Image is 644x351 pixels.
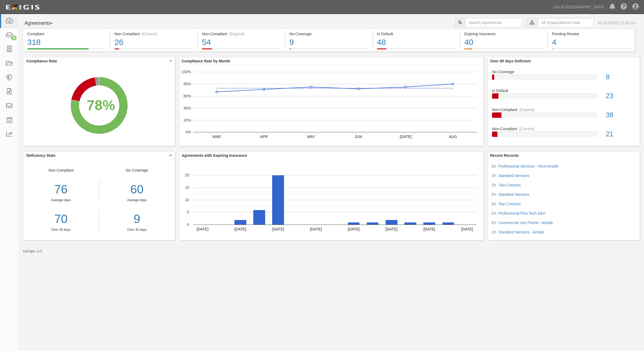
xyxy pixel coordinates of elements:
[377,37,456,48] div: 48
[373,48,460,52] a: In Default48
[602,110,640,120] div: 38
[229,31,245,37] div: (Expired)
[498,173,529,178] a: Standard Services
[187,210,189,214] text: 5
[182,59,230,63] b: Compliance Rate by Month
[498,183,521,187] a: Taxi Contract
[23,198,99,203] div: Average days
[99,168,175,232] div: No Coverage
[115,31,193,37] div: Non-Compliant (Current)
[185,198,189,202] text: 10
[552,37,631,48] div: 4
[181,70,191,74] text: 100%
[602,91,640,101] div: 23
[289,37,368,48] div: 9
[307,134,315,139] text: MAY
[234,227,246,231] text: [DATE]
[110,48,198,52] a: Non-Compliant(Current)26
[197,227,209,231] text: [DATE]
[488,126,640,132] div: Non-Compliant
[488,107,640,112] div: Non-Compliant
[386,227,397,231] text: [DATE]
[538,18,594,27] input: All Organizational Units
[27,37,106,48] div: 318
[498,230,544,234] a: Standard Services - Airside
[103,211,171,228] a: 9
[498,202,521,206] a: Taxi Contract
[202,37,281,48] div: 54
[519,126,534,132] div: (Current)
[498,192,529,197] a: Standard Services
[550,2,607,12] a: City of [GEOGRAPHIC_DATA]
[464,31,543,37] div: Expiring Insurance
[492,88,636,107] a: In Default23
[185,185,189,190] text: 15
[23,48,110,52] a: Compliant318
[548,48,635,52] a: Pending Review4
[179,65,483,146] svg: A chart.
[23,211,99,228] div: 70
[23,249,43,254] small: by
[11,36,17,40] div: 5
[23,228,99,232] div: Over 30 days
[464,37,543,48] div: 40
[461,227,473,231] text: [DATE]
[488,69,640,75] div: No Coverage
[449,134,457,139] text: AUG
[103,181,171,198] div: 60
[598,20,636,26] div: As of [DATE] 11:55 am
[186,130,191,134] text: 0%
[183,106,191,110] text: 40%
[490,59,531,63] b: Over 90 days Deficient
[621,4,627,10] i: Help Center - Complianz
[185,173,189,177] text: 20
[272,227,284,231] text: [DATE]
[23,57,175,65] button: Compliance Rate
[519,107,535,112] div: (Expired)
[183,94,191,98] text: 60%
[183,118,191,122] text: 20%
[492,126,636,141] a: Non-Compliant(Current)21
[103,228,171,232] div: Over 30 days
[23,18,63,29] button: Agreements
[182,153,247,158] b: Agreements with Expiring Insurance
[187,222,189,227] text: 0
[23,181,99,198] div: 76
[23,65,175,146] svg: A chart.
[260,134,268,139] text: APR
[23,152,175,159] button: Deficiency Stats
[26,58,168,64] span: Compliance Rate
[289,31,368,37] div: No Coverage
[348,227,360,231] text: [DATE]
[552,31,631,37] div: Pending Review
[26,249,43,253] a: Exigis, LLC
[498,164,559,168] a: Professional Services - NOA Airside
[115,37,193,48] div: 26
[179,159,483,240] svg: A chart.
[285,48,372,52] a: No Coverage9
[488,88,640,93] div: In Default
[198,48,285,52] a: Non-Compliant(Expired)54
[460,48,547,52] a: Expiring Insurance40
[602,72,640,82] div: 8
[4,2,41,12] img: logo-5460c22ac91f19d4615b14bd174203de0afe785f0fc80cf4dbbc73dc1793850b.png
[183,82,191,86] text: 80%
[213,134,221,139] text: MAR
[492,69,636,88] a: No Coverage8
[142,31,157,37] div: (Current)
[602,129,640,139] div: 21
[87,95,115,115] div: 78%
[492,107,636,126] a: Non-Compliant(Expired)38
[498,211,546,215] a: Professional Plus Tech E&O
[103,198,171,203] div: Average days
[310,227,322,231] text: [DATE]
[498,221,553,225] a: Commercial Use Permit - Airside
[202,31,281,37] div: Non-Compliant (Expired)
[465,18,522,27] input: Search Agreements
[355,134,362,139] text: JUN
[490,153,519,158] b: Recent Records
